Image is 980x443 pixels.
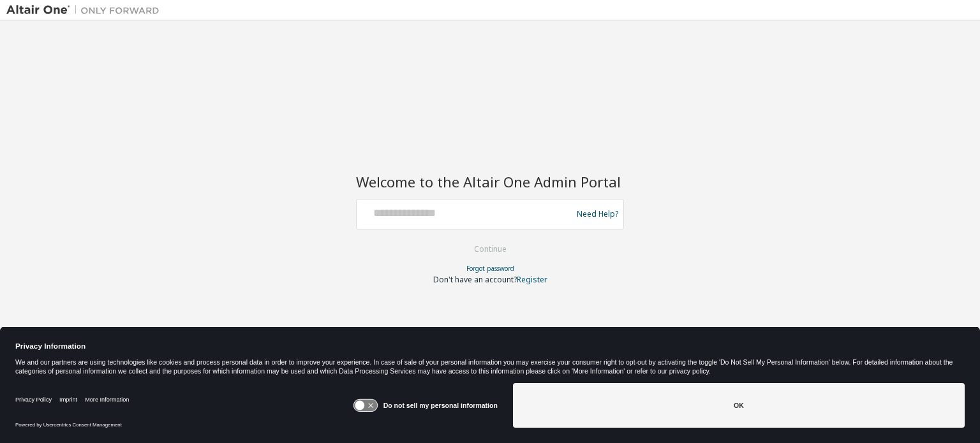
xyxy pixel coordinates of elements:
a: Forgot password [466,264,514,273]
a: Register [517,274,547,285]
img: Altair One [6,4,166,17]
span: Don't have an account? [433,274,517,285]
a: Need Help? [577,214,618,214]
h2: Welcome to the Altair One Admin Portal [356,173,624,191]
